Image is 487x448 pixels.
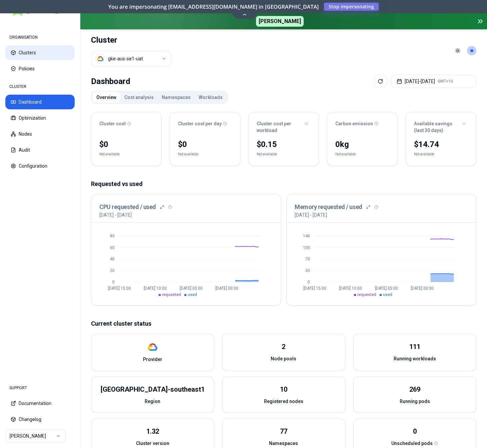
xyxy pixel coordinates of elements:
[411,286,434,291] tspan: [DATE] 00:00
[335,151,356,158] div: Not available
[414,151,434,158] div: Not available
[5,143,75,157] button: Audit
[400,398,430,405] span: Running pods
[101,385,205,394] div: australia-southeast1
[178,120,232,127] div: Cluster cost per day
[146,427,159,436] div: 1.32
[148,342,158,352] img: gcp
[120,92,158,103] button: Cost analysis
[178,139,232,150] div: $0
[257,139,311,150] div: $0.15
[5,159,75,173] button: Configuration
[5,412,75,427] button: Changelog
[99,139,153,150] div: $0
[413,427,417,436] div: 0
[5,31,75,44] div: ORGANISATION
[178,151,198,158] div: Not available
[188,292,197,297] span: used
[91,319,476,328] p: Current cluster status
[92,92,120,103] button: Overview
[335,139,389,150] div: 0 kg
[195,92,227,103] button: Workloads
[158,92,195,103] button: Namespaces
[5,381,75,395] div: SUPPORT
[414,139,468,150] div: $14.74
[144,286,167,291] tspan: [DATE] 10:00
[303,286,326,291] tspan: [DATE] 15:00
[108,55,143,62] div: gke-aus-se1-uat
[5,396,75,411] button: Documentation
[5,61,75,76] button: Policies
[357,292,376,297] span: requested
[110,257,115,261] tspan: 40
[5,111,75,125] button: Optimization
[383,292,392,297] span: used
[308,280,310,284] tspan: 0
[303,234,310,238] tspan: 140
[110,268,115,273] tspan: 20
[99,212,132,218] p: [DATE] - [DATE]
[108,286,131,291] tspan: [DATE] 15:00
[136,440,169,447] span: Cluster version
[257,151,277,158] div: Not available
[97,55,104,62] img: gcp
[180,286,203,291] tspan: [DATE] 05:00
[394,355,436,362] span: Running workloads
[112,280,115,284] tspan: 0
[264,398,303,405] span: Registered nodes
[99,202,156,212] h3: CPU requested / used
[110,245,115,250] tspan: 60
[282,342,285,351] div: 2
[143,356,162,363] span: Provider
[5,45,75,60] button: Clusters
[280,385,287,394] div: 10
[438,79,453,84] span: GMT+10
[5,127,75,141] button: Nodes
[256,16,304,27] span: [PERSON_NAME]
[91,179,476,189] p: Requested vs used
[335,120,389,127] div: Carbon emission
[305,257,310,261] tspan: 70
[391,75,476,88] button: [DATE]-[DATE]GMT+10
[91,51,171,67] button: Select a value
[99,151,120,158] div: Not available
[414,120,468,134] div: Available savings (last 30 days)
[391,440,433,447] span: Unscheduled pods
[269,440,298,447] span: Namespaces
[5,95,75,109] button: Dashboard
[257,120,311,134] div: Cluster cost per workload
[110,234,115,238] tspan: 80
[409,385,420,394] div: 269
[162,292,181,297] span: requested
[145,398,160,405] span: Region
[5,80,75,93] div: CLUSTER
[295,212,327,218] p: [DATE] - [DATE]
[375,286,398,291] tspan: [DATE] 05:00
[215,286,238,291] tspan: [DATE] 00:00
[99,120,153,127] div: Cluster cost
[305,268,310,273] tspan: 35
[339,286,362,291] tspan: [DATE] 10:00
[280,427,287,436] div: 77
[91,75,130,88] div: Dashboard
[303,245,310,250] tspan: 105
[409,342,420,351] div: 111
[91,35,171,45] h1: Cluster
[271,355,296,362] span: Node pools
[295,202,362,212] h3: Memory requested / used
